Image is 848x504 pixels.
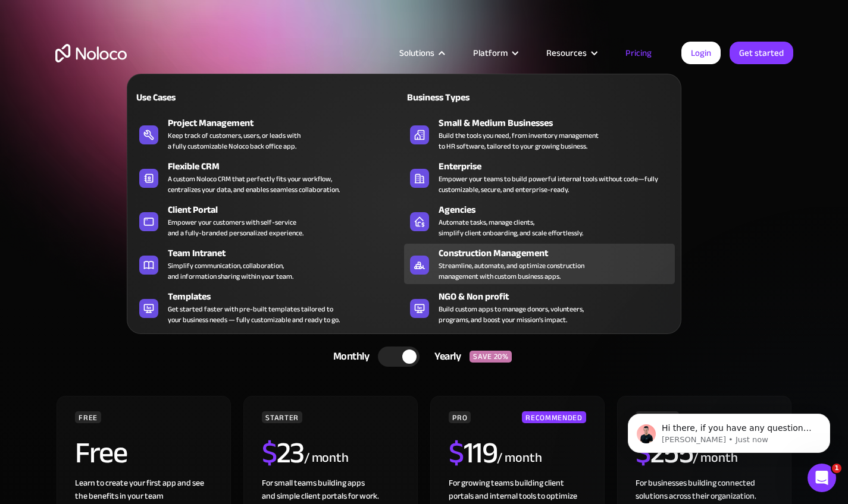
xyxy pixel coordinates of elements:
div: Solutions [399,45,434,61]
div: Yearly [420,348,470,366]
span: $ [449,425,464,481]
h2: Free [75,438,127,468]
span: $ [262,425,277,481]
div: Agencies [439,203,680,217]
a: Pricing [611,45,666,61]
a: Use Cases [133,83,404,111]
div: Monthly [318,348,378,366]
div: Build custom apps to manage donors, volunteers, programs, and boost your mission’s impact. [439,304,584,325]
a: Project ManagementKeep track of customers, users, or leads witha fully customizable Noloco back o... [133,114,404,154]
div: Get started faster with pre-built templates tailored to your business needs — fully customizable ... [168,304,340,325]
div: Business Types [404,90,534,105]
a: Login [681,42,721,64]
iframe: Intercom notifications message [610,389,848,472]
div: A custom Noloco CRM that perfectly fits your workflow, centralizes your data, and enables seamles... [168,174,340,195]
a: NGO & Non profitBuild custom apps to manage donors, volunteers,programs, and boost your mission’s... [404,287,675,327]
div: / month [497,449,542,468]
div: Client Portal [168,203,409,217]
div: STARTER [262,411,302,423]
div: Platform [473,45,508,61]
div: NGO & Non profit [439,289,680,304]
h2: Start for free. Upgrade to support your business at any stage. [55,184,793,202]
div: SAVE 20% [470,351,512,363]
div: Resources [531,45,611,61]
div: Flexible CRM [168,159,409,174]
a: Team IntranetSimplify communication, collaboration,and information sharing within your team. [133,244,404,284]
div: Automate tasks, manage clients, simplify client onboarding, and scale effortlessly. [439,217,583,238]
a: Construction ManagementStreamline, automate, and optimize constructionmanagement with custom busi... [404,244,675,284]
div: RECOMMENDED [522,411,586,423]
div: Use Cases [133,90,264,105]
div: PRO [449,411,471,423]
div: Solutions [384,45,458,61]
div: Construction Management [439,246,680,260]
a: TemplatesGet started faster with pre-built templates tailored toyour business needs — fully custo... [133,287,404,327]
div: CHOOSE YOUR PLAN [55,311,793,341]
a: AgenciesAutomate tasks, manage clients,simplify client onboarding, and scale effortlessly. [404,200,675,241]
a: Business Types [404,83,675,111]
h1: Flexible Pricing Designed for Business [55,101,793,172]
div: / month [304,449,349,468]
h2: 23 [262,438,304,468]
div: Platform [458,45,531,61]
div: FREE [75,411,101,423]
div: Empower your teams to build powerful internal tools without code—fully customizable, secure, and ... [439,174,669,195]
div: Enterprise [439,159,680,174]
div: Team Intranet [168,246,409,260]
a: EnterpriseEmpower your teams to build powerful internal tools without code—fully customizable, se... [404,157,675,197]
iframe: Intercom live chat [808,464,836,492]
a: Small & Medium BusinessesBuild the tools you need, from inventory managementto HR software, tailo... [404,114,675,154]
span: 1 [832,464,841,473]
div: Keep track of customers, users, or leads with a fully customizable Noloco back office app. [168,130,301,152]
div: Streamline, automate, and optimize construction management with custom business apps. [439,260,584,282]
a: Get started [730,42,793,64]
div: Small & Medium Businesses [439,116,680,130]
a: home [55,44,127,62]
a: Flexible CRMA custom Noloco CRM that perfectly fits your workflow,centralizes your data, and enab... [133,157,404,197]
div: Project Management [168,116,409,130]
div: Empower your customers with self-service and a fully-branded personalized experience. [168,217,303,238]
div: Templates [168,289,409,304]
a: Client PortalEmpower your customers with self-serviceand a fully-branded personalized experience. [133,200,404,241]
nav: Solutions [127,57,681,334]
div: Build the tools you need, from inventory management to HR software, tailored to your growing busi... [439,130,599,152]
div: Resources [546,45,587,61]
h2: 119 [449,438,497,468]
div: Simplify communication, collaboration, and information sharing within your team. [168,260,293,282]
